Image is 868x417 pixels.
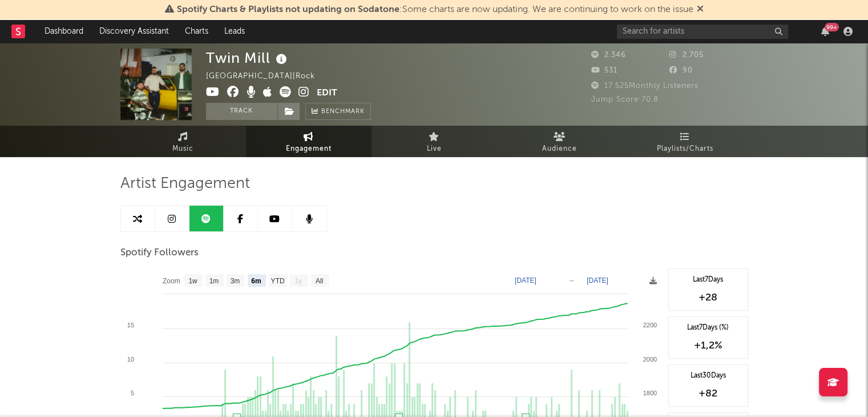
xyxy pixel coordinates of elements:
[230,277,240,285] text: 3m
[675,387,742,400] div: +82
[675,275,742,285] div: Last 7 Days
[120,246,199,260] span: Spotify Followers
[825,23,839,31] div: 99 +
[120,177,250,191] span: Artist Engagement
[591,96,659,103] span: Jump Score: 70.8
[669,51,704,59] span: 2.705
[206,70,328,83] div: [GEOGRAPHIC_DATA] | Rock
[177,5,693,14] span: : Some charts are now updating. We are continuing to work on the issue
[321,105,365,119] span: Benchmark
[206,49,290,67] div: Twin Mill
[172,142,193,156] span: Music
[617,25,788,39] input: Search for artists
[127,322,134,328] text: 15
[591,67,617,74] span: 531
[120,126,246,157] a: Music
[317,86,337,101] button: Edit
[206,103,277,120] button: Track
[127,356,134,363] text: 10
[372,126,497,157] a: Live
[91,20,177,43] a: Discovery Assistant
[188,277,197,285] text: 1w
[246,126,372,157] a: Engagement
[542,142,577,156] span: Audience
[315,277,322,285] text: All
[675,291,742,304] div: +28
[675,339,742,352] div: +1,2 %
[669,67,693,74] span: 90
[497,126,623,157] a: Audience
[591,51,626,59] span: 2.346
[216,20,253,43] a: Leads
[130,390,134,396] text: 5
[643,322,656,328] text: 2200
[643,356,656,363] text: 2000
[643,390,656,396] text: 1800
[623,126,748,157] a: Playlists/Charts
[37,20,91,43] a: Dashboard
[675,323,742,333] div: Last 7 Days (%)
[177,5,399,14] span: Spotify Charts & Playlists not updating on Sodatone
[163,277,180,285] text: Zoom
[177,20,216,43] a: Charts
[515,276,536,284] text: [DATE]
[821,27,829,36] button: 99+
[675,371,742,381] div: Last 30 Days
[587,276,608,284] text: [DATE]
[568,276,575,284] text: →
[427,142,442,156] span: Live
[657,142,713,156] span: Playlists/Charts
[294,277,302,285] text: 1y
[286,142,332,156] span: Engagement
[305,103,371,120] a: Benchmark
[591,82,699,90] span: 17.525 Monthly Listeners
[251,277,261,285] text: 6m
[271,277,284,285] text: YTD
[697,5,704,14] span: Dismiss
[209,277,219,285] text: 1m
